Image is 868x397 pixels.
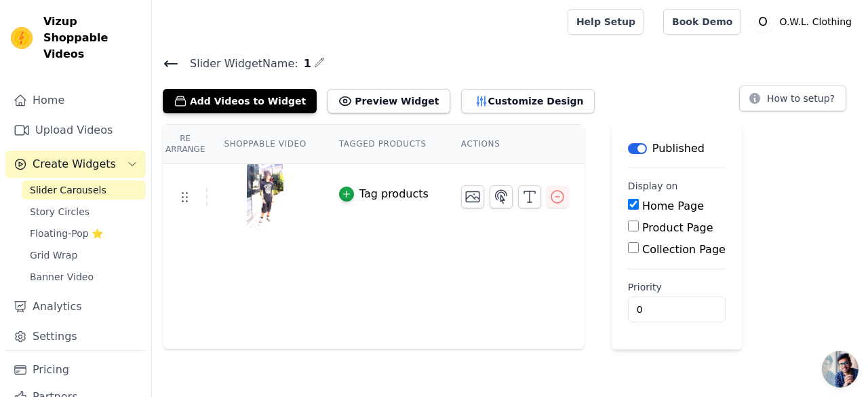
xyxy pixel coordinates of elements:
[628,280,726,294] label: Priority
[5,356,146,383] a: Pricing
[461,185,484,208] button: Change Thumbnail
[5,87,146,114] a: Home
[208,125,322,164] th: Shoppable Video
[642,221,713,234] label: Product Page
[642,243,726,256] label: Collection Page
[759,15,768,29] text: O
[163,89,317,113] button: Add Videos to Widget
[22,224,146,243] a: Floating-Pop ⭐
[22,267,146,286] a: Banner Video
[30,183,106,197] span: Slider Carousels
[163,125,208,164] th: Re Arrange
[774,10,857,34] p: O.W.L. Clothing
[30,248,77,262] span: Grid Wrap
[5,323,146,350] a: Settings
[33,156,116,172] span: Create Widgets
[298,56,311,72] span: 1
[359,186,429,202] div: Tag products
[246,164,284,229] img: tn-98fc7021810a44a0a5d7906e690a53c7.png
[328,89,450,113] button: Preview Widget
[314,54,325,73] div: Edit Name
[22,181,146,200] a: Slider Carousels
[22,246,146,265] a: Grid Wrap
[30,270,94,284] span: Banner Video
[323,125,445,164] th: Tagged Products
[339,186,429,202] button: Tag products
[30,205,90,219] span: Story Circles
[445,125,585,164] th: Actions
[628,179,678,193] legend: Display on
[568,9,644,35] a: Help Setup
[461,89,595,113] button: Customize Design
[5,117,146,144] a: Upload Videos
[752,10,857,34] button: O O.W.L. Clothing
[822,351,859,387] div: Open chat
[30,227,103,240] span: Floating-Pop ⭐
[663,9,741,35] a: Book Demo
[652,140,705,157] p: Published
[642,200,704,212] label: Home Page
[5,151,146,178] button: Create Widgets
[5,293,146,320] a: Analytics
[739,86,846,111] button: How to setup?
[22,202,146,221] a: Story Circles
[43,14,140,62] span: Vizup Shoppable Videos
[11,27,33,49] img: Vizup
[179,56,298,72] span: Slider Widget Name:
[739,95,846,108] a: How to setup?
